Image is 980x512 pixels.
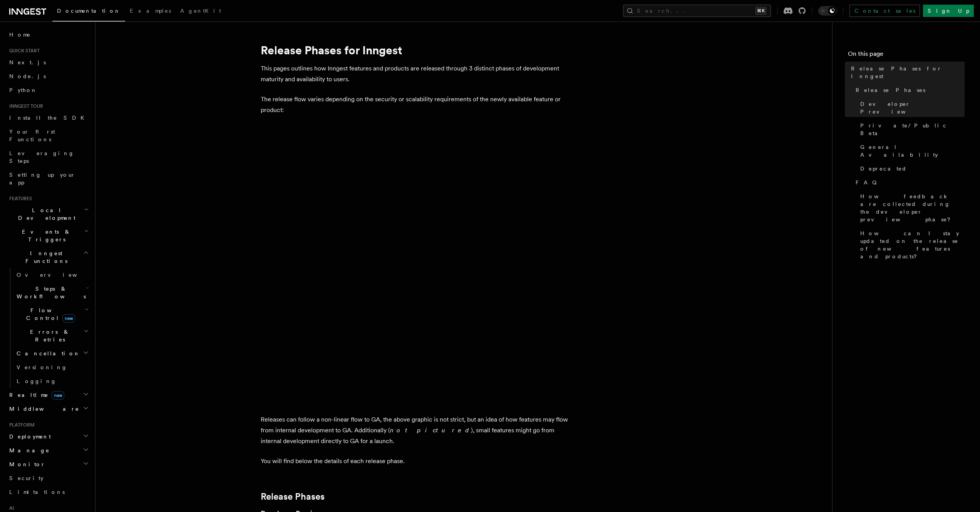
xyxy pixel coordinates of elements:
a: Node.js [6,69,90,83]
span: Inngest Functions [6,249,83,265]
a: Deprecated [857,162,965,176]
span: Limitations [9,489,65,495]
span: Platform [6,422,35,428]
a: Setting up your app [6,168,90,189]
span: Realtime [6,391,64,399]
span: How feedback are collected during the developer preview phase? [860,192,965,223]
span: Flow Control [13,306,85,322]
span: Home [9,31,31,38]
a: How feedback are collected during the developer preview phase? [857,189,965,226]
a: Security [6,471,90,485]
span: Errors & Retries [13,328,84,343]
a: General Availability [857,140,965,162]
a: Contact sales [849,5,920,17]
a: Developer Preview [857,97,965,119]
button: Deployment [6,430,90,443]
a: Sign Up [923,5,974,17]
a: AgentKit [176,2,226,21]
a: Release Phases for Inngest [848,62,965,83]
button: Events & Triggers [6,225,90,246]
span: Your first Functions [9,129,55,142]
a: Overview [13,268,90,282]
a: FAQ [853,176,965,189]
button: Cancellation [13,346,90,360]
span: Local Development [6,206,84,222]
span: How can I stay updated on the release of new features and products? [860,229,965,260]
p: Releases can follow a non-linear flow to GA, the above graphic is not strict, but an idea of how ... [261,414,569,447]
button: Middleware [6,402,90,416]
span: Deployment [6,433,51,440]
button: Errors & Retries [13,325,90,346]
span: AgentKit [180,8,221,14]
a: Examples [125,2,176,21]
a: Python [6,83,90,97]
span: Versioning [17,364,67,370]
a: Logging [13,374,90,388]
button: Flow Controlnew [13,303,90,325]
span: Overview [17,272,96,278]
a: Release Phases [853,83,965,97]
span: new [62,314,75,323]
a: Next.js [6,55,90,69]
span: Manage [6,447,50,454]
a: Home [6,28,90,42]
a: Install the SDK [6,111,90,125]
span: Deprecated [860,165,907,172]
span: FAQ [856,179,881,186]
a: Limitations [6,485,90,499]
button: Search...⌘K [623,5,771,17]
button: Toggle dark mode [818,6,837,15]
em: not pictured [390,427,471,434]
a: Leveraging Steps [6,146,90,168]
span: Inngest tour [6,103,43,109]
span: Security [9,475,44,481]
span: Monitor [6,460,45,468]
span: Examples [130,8,171,14]
span: Install the SDK [9,115,89,121]
kbd: ⌘K [756,7,766,15]
a: Your first Functions [6,125,90,146]
span: Steps & Workflows [13,285,86,300]
span: Node.js [9,73,46,79]
span: Leveraging Steps [9,150,74,164]
span: Setting up your app [9,172,75,186]
img: Inngest Release Phases [108,136,416,394]
span: Logging [17,378,57,384]
a: Private/Public Beta [857,119,965,140]
button: Inngest Functions [6,246,90,268]
h4: On this page [848,49,965,62]
a: Versioning [13,360,90,374]
a: How can I stay updated on the release of new features and products? [857,226,965,263]
a: Release Phases [261,491,325,502]
span: Private/Public Beta [860,122,965,137]
span: new [52,391,64,400]
span: Documentation [57,8,121,14]
span: Developer Preview [860,100,965,115]
span: Cancellation [13,350,80,357]
span: Middleware [6,405,79,413]
span: Python [9,87,37,93]
button: Realtimenew [6,388,90,402]
p: The release flow varies depending on the security or scalability requirements of the newly availa... [261,94,569,115]
span: General Availability [860,143,965,159]
a: Documentation [52,2,125,22]
h1: Release Phases for Inngest [261,43,569,57]
button: Manage [6,443,90,457]
span: Quick start [6,48,40,54]
button: Local Development [6,203,90,225]
span: Events & Triggers [6,228,84,243]
span: Release Phases for Inngest [851,65,965,80]
span: Release Phases [856,86,925,94]
button: Steps & Workflows [13,282,90,303]
span: Features [6,196,32,202]
span: AI [6,505,14,511]
p: This pages outlines how Inngest features and products are released through 3 distinct phases of d... [261,63,569,85]
p: You will find below the details of each release phase. [261,456,569,467]
span: Next.js [9,59,46,65]
div: Inngest Functions [6,268,90,388]
button: Monitor [6,457,90,471]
